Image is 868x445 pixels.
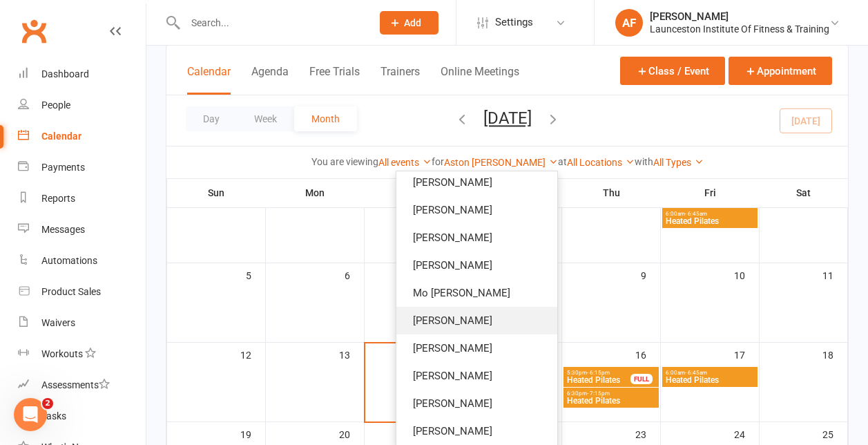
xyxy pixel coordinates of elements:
[760,178,848,207] th: Sat
[18,152,146,183] a: Payments
[620,57,725,85] button: Class / Event
[441,65,519,95] button: Online Meetings
[587,390,610,397] span: - 7:15pm
[615,9,643,37] div: AF
[41,286,101,297] div: Product Sales
[380,11,438,35] button: Add
[558,156,567,167] strong: at
[396,417,557,445] a: [PERSON_NAME]
[653,157,704,168] a: All Types
[41,193,75,204] div: Reports
[495,7,533,38] span: Settings
[665,217,755,225] span: Heated Pilates
[396,169,557,196] a: [PERSON_NAME]
[18,121,146,152] a: Calendar
[294,106,357,131] button: Month
[685,211,707,217] span: - 6:45am
[396,224,557,252] a: [PERSON_NAME]
[396,362,557,390] a: [PERSON_NAME]
[396,252,557,279] a: [PERSON_NAME]
[641,263,660,286] div: 9
[665,376,755,384] span: Heated Pilates
[734,422,759,445] div: 24
[41,348,83,359] div: Workouts
[41,224,85,235] div: Messages
[41,317,75,328] div: Waivers
[240,422,265,445] div: 19
[587,370,610,376] span: - 6:15pm
[311,156,378,167] strong: You are viewing
[187,65,231,95] button: Calendar
[630,374,653,384] div: FULL
[396,279,557,307] a: Mo [PERSON_NAME]
[566,397,656,405] span: Heated Pilates
[483,108,532,128] button: [DATE]
[339,422,364,445] div: 20
[567,157,635,168] a: All Locations
[566,376,631,384] span: Heated Pilates
[404,17,421,28] span: Add
[18,183,146,214] a: Reports
[41,255,97,266] div: Automations
[665,370,755,376] span: 6:00am
[396,196,557,224] a: [PERSON_NAME]
[635,422,660,445] div: 23
[650,23,829,35] div: Launceston Institute Of Fitness & Training
[41,68,89,79] div: Dashboard
[822,263,847,286] div: 11
[41,379,110,390] div: Assessments
[18,245,146,276] a: Automations
[734,343,759,366] div: 17
[396,390,557,417] a: [PERSON_NAME]
[42,398,53,409] span: 2
[635,343,660,366] div: 16
[396,334,557,362] a: [PERSON_NAME]
[18,307,146,339] a: Waivers
[251,65,289,95] button: Agenda
[17,14,51,48] a: Clubworx
[14,398,47,431] iframe: Intercom live chat
[734,263,759,286] div: 10
[635,156,653,167] strong: with
[41,162,85,173] div: Payments
[18,214,146,245] a: Messages
[167,178,266,207] th: Sun
[266,178,365,207] th: Mon
[562,178,661,207] th: Thu
[41,100,70,111] div: People
[18,59,146,90] a: Dashboard
[186,106,237,131] button: Day
[650,10,829,23] div: [PERSON_NAME]
[41,410,66,422] div: Tasks
[339,343,364,366] div: 13
[665,211,755,217] span: 6:00am
[18,90,146,121] a: People
[18,339,146,370] a: Workouts
[240,343,265,366] div: 12
[365,178,463,207] th: Tue
[237,106,294,131] button: Week
[309,65,360,95] button: Free Trials
[18,401,146,432] a: Tasks
[18,276,146,307] a: Product Sales
[396,307,557,334] a: [PERSON_NAME]
[822,422,847,445] div: 25
[345,263,364,286] div: 6
[432,156,444,167] strong: for
[380,65,420,95] button: Trainers
[566,390,656,397] span: 6:30pm
[41,131,81,142] div: Calendar
[378,157,432,168] a: All events
[685,370,707,376] span: - 6:45am
[729,57,832,85] button: Appointment
[181,13,362,32] input: Search...
[822,343,847,366] div: 18
[246,263,265,286] div: 5
[444,157,558,168] a: Aston [PERSON_NAME]
[18,370,146,401] a: Assessments
[661,178,760,207] th: Fri
[566,370,631,376] span: 5:30pm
